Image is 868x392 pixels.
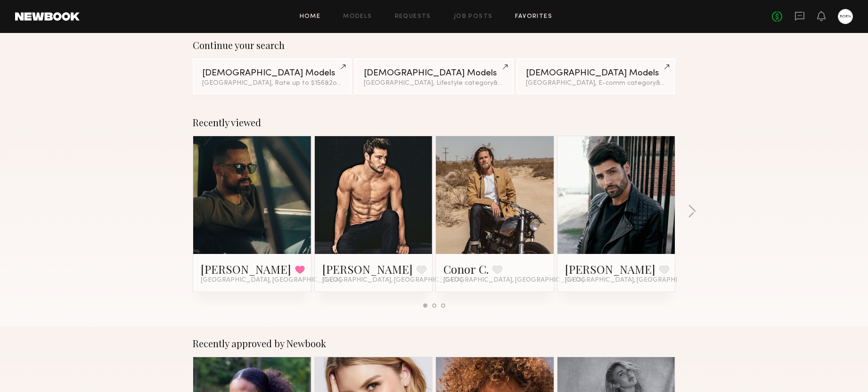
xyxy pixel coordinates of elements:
span: [GEOGRAPHIC_DATA], [GEOGRAPHIC_DATA] [322,277,463,284]
div: Continue your search [193,40,675,51]
div: [DEMOGRAPHIC_DATA] Models [202,69,342,78]
a: Home [300,14,321,20]
div: [GEOGRAPHIC_DATA], Rate up to $156 [202,80,342,87]
a: Requests [395,14,431,20]
a: Conor C. [443,261,489,277]
span: & 3 other filter s [493,80,538,86]
span: [GEOGRAPHIC_DATA], [GEOGRAPHIC_DATA] [565,277,705,284]
span: & 3 other filter s [656,80,701,86]
span: [GEOGRAPHIC_DATA], [GEOGRAPHIC_DATA] [201,277,341,284]
div: Recently approved by Newbook [193,338,675,349]
a: [PERSON_NAME] [201,261,291,277]
span: & 2 other filter s [325,80,370,86]
div: [GEOGRAPHIC_DATA], E-comm category [526,80,666,87]
a: [DEMOGRAPHIC_DATA] Models[GEOGRAPHIC_DATA], Lifestyle category&3other filters [354,58,513,94]
div: [GEOGRAPHIC_DATA], Lifestyle category [364,80,504,87]
a: Job Posts [454,14,493,20]
div: [DEMOGRAPHIC_DATA] Models [526,69,666,78]
a: [PERSON_NAME] [322,261,413,277]
a: Favorites [515,14,552,20]
a: [DEMOGRAPHIC_DATA] Models[GEOGRAPHIC_DATA], E-comm category&3other filters [516,58,675,94]
a: [PERSON_NAME] [565,261,655,277]
div: Recently viewed [193,117,675,128]
a: [DEMOGRAPHIC_DATA] Models[GEOGRAPHIC_DATA], Rate up to $156&2other filters [193,58,352,94]
div: [DEMOGRAPHIC_DATA] Models [364,69,504,78]
a: Models [343,14,372,20]
span: [GEOGRAPHIC_DATA], [GEOGRAPHIC_DATA] [443,277,584,284]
